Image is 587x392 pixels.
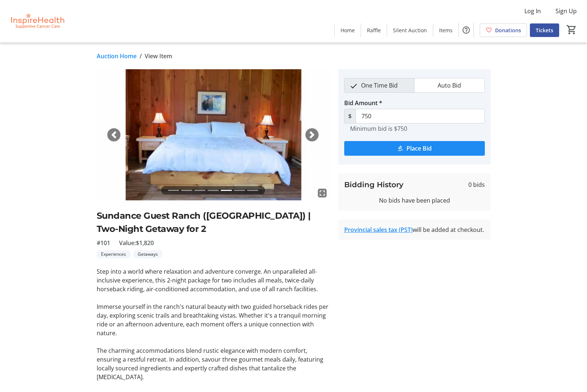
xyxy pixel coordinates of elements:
[145,52,172,60] span: View Item
[97,346,330,381] p: The charming accommodations blend rustic elegance with modern comfort, ensuring a restful retreat...
[344,225,485,234] div: will be added at checkout.
[367,26,381,34] span: Raffle
[140,52,142,60] span: /
[97,267,330,293] p: Step into a world where relaxation and adventure converge. An unparalleled all-inclusive experien...
[4,3,70,40] img: InspireHealth Supportive Cancer Care's Logo
[519,5,547,17] button: Log In
[550,5,583,17] button: Sign Up
[357,78,402,92] span: One Time Bid
[97,209,330,236] h2: Sundance Guest Ranch ([GEOGRAPHIC_DATA]) | Two-Night Getaway for 2
[133,250,162,258] tr-label-badge: Getaways
[97,302,330,337] p: Immerse yourself in the ranch's natural beauty with two guided horseback rides per day, exploring...
[480,23,527,37] a: Donations
[495,26,521,34] span: Donations
[318,189,327,197] mat-icon: fullscreen
[433,78,465,92] span: Auto Bid
[350,125,407,132] tr-hint: Minimum bid is $750
[344,99,382,107] label: Bid Amount *
[459,23,473,37] button: Help
[344,196,485,205] div: No bids have been placed
[468,180,485,189] span: 0 bids
[565,23,578,36] button: Cart
[530,23,559,37] a: Tickets
[524,7,541,15] span: Log In
[119,238,154,247] span: Value: $1,820
[344,141,485,156] button: Place Bid
[97,238,110,247] span: #101
[556,7,577,15] span: Sign Up
[344,226,413,234] a: Provincial sales tax (PST)
[406,144,432,153] span: Place Bid
[335,23,361,37] a: Home
[393,26,427,34] span: Silent Auction
[344,179,404,190] h3: Bidding History
[361,23,387,37] a: Raffle
[97,52,137,60] a: Auction Home
[341,26,355,34] span: Home
[387,23,433,37] a: Silent Auction
[536,26,553,34] span: Tickets
[97,250,130,258] tr-label-badge: Experiences
[344,109,356,123] span: $
[439,26,453,34] span: Items
[97,69,330,200] img: Image
[433,23,458,37] a: Items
